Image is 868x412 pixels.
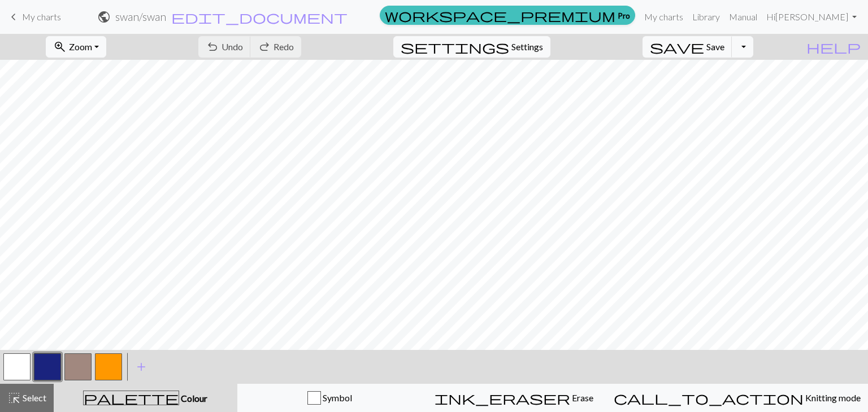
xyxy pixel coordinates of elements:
span: Colour [179,393,207,404]
button: Symbol [237,384,422,412]
span: highlight_alt [7,390,21,406]
span: save [650,39,704,55]
span: Settings [511,40,543,54]
span: keyboard_arrow_left [7,9,20,25]
a: Hi[PERSON_NAME] [762,6,861,28]
span: My charts [22,11,61,22]
span: Erase [570,392,593,403]
span: add [134,359,148,375]
span: call_to_action [614,390,804,406]
span: settings [401,39,509,55]
a: My charts [7,7,61,27]
button: Colour [54,384,237,412]
a: Manual [724,6,762,28]
a: Library [688,6,724,28]
span: help [806,39,861,55]
a: My charts [640,6,688,28]
button: Save [643,36,732,58]
span: Symbol [321,392,352,403]
h2: swan / swan [115,10,166,23]
span: palette [84,390,179,406]
button: Zoom [46,36,106,58]
span: Zoom [69,41,92,52]
a: Pro [380,6,635,25]
i: Settings [401,40,509,54]
span: Save [706,41,724,52]
span: public [97,9,111,25]
span: workspace_premium [385,7,615,23]
span: edit_document [171,9,348,25]
button: Erase [422,384,606,412]
button: Knitting mode [606,384,868,412]
span: ink_eraser [435,390,570,406]
span: Select [21,392,46,403]
span: Knitting mode [804,392,861,403]
span: zoom_in [53,39,67,55]
button: SettingsSettings [393,36,550,58]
